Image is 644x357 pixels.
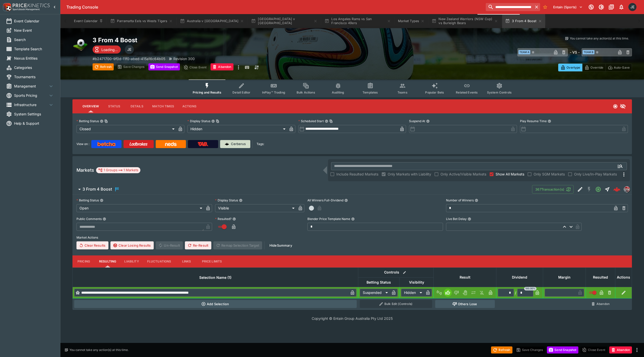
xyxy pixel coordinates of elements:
[344,199,348,202] button: All Winners Full-Dividend
[248,14,320,28] button: [GEOGRAPHIC_DATA] v [GEOGRAPHIC_DATA]
[72,255,95,267] button: Pricing
[148,63,180,70] button: Send Snapshot
[95,255,120,267] button: Resulting
[97,142,115,146] img: Betcha
[72,36,89,52] img: soccer.png
[518,50,530,54] span: Team A
[615,267,632,287] th: Actions
[232,217,236,221] button: Resulted?
[617,3,626,12] button: Notifications
[71,14,106,28] button: Event Calendar
[502,14,545,28] button: 3 From 4 Boost
[107,14,176,28] button: Parramatta Eels vs Wests Tigers
[582,64,606,71] button: Override
[401,289,424,297] div: Hidden
[401,269,408,276] button: Bulk edit
[534,171,565,177] span: Only SGM Markets
[468,217,471,221] button: Live Bet Delay
[211,64,233,69] span: Mark an event as closed and abandoned.
[627,2,638,13] button: James Edlin
[193,91,221,94] span: Pricing and Results
[103,217,106,221] button: Public Comments
[621,171,627,177] svg: More
[524,287,537,290] span: 100.00%
[558,64,632,71] div: Start From
[576,185,585,194] button: Edit Detail
[93,56,165,61] p: Copy To Clipboard
[100,199,103,202] button: Betting Status
[628,3,636,11] div: James Edlin
[595,186,601,192] svg: Open
[262,91,285,94] span: InPlay™ Trading
[175,255,198,267] button: Links
[76,204,204,212] div: Open
[78,100,103,112] button: Overview
[14,37,54,42] span: Search
[456,91,478,94] span: Related Events
[613,186,620,193] img: logo-cerberus--red.svg
[211,119,215,123] button: Display StatusCopy To Clipboard
[606,64,632,71] button: Auto-Save
[404,279,430,285] span: Visibility
[231,142,246,147] p: Cerberus
[444,289,452,297] button: Win
[612,184,622,194] a: fa161701-a310-472f-bb4e-5b75a4f1a40c
[520,119,547,123] p: Play Resume Time
[76,241,108,249] button: Clear Results
[103,100,126,112] button: Status
[215,204,296,212] div: Visible
[239,199,243,202] button: Display Status
[583,50,594,54] span: Team B
[395,14,428,28] button: Market Types
[325,119,328,123] button: Scheduled StartCopy To Clipboard
[76,140,89,148] label: View on :
[76,234,628,241] label: Market Actions
[558,64,582,71] button: Overtype
[360,289,390,297] div: Suspended
[634,347,640,353] button: more
[491,346,512,353] button: Refresh
[13,4,50,7] img: PriceKinetics
[597,3,606,12] button: Toggle light/dark mode
[177,14,247,28] button: Australia v [GEOGRAPHIC_DATA]
[76,217,102,221] p: Public Comments
[586,267,615,287] th: Resulted
[587,3,596,12] button: Connected to PK
[178,100,201,112] button: Actions
[321,14,394,28] button: Los Angeles Rams vs San Francisco 49ers
[93,36,362,44] h2: Copy To Clipboard
[194,275,237,281] span: Selection Name (1)
[298,119,324,123] p: Scheduled Start
[14,56,54,61] span: Nexus Entities
[469,289,477,297] button: Push
[624,186,630,192] div: pricekinetics
[434,267,496,287] th: Result
[14,93,48,98] span: Sports Pricing
[360,300,432,308] button: Bulk Edit (Controls)
[452,289,460,297] button: Lose
[574,171,617,177] span: Only Live/In-Play Markets
[198,255,226,267] button: Price Limits
[361,279,396,285] span: Betting Status
[570,50,580,55] h6: - VS -
[211,63,233,70] button: Abandon
[616,162,625,171] button: Open
[14,83,48,89] span: Management
[440,171,486,177] span: Only Active/Visible Markets
[307,198,343,202] p: All Winners Full-Dividend
[585,185,594,194] button: SGM Disabled
[173,56,195,61] p: Revision 300
[609,347,632,352] span: Mark an event as closed and abandoned.
[110,241,154,249] button: Clear Losing Results
[297,91,315,94] span: Bulk Actions
[570,36,629,41] p: You cannot take any action(s) at this time.
[590,65,603,70] p: Override
[426,119,430,123] button: Suspend At
[363,91,378,94] span: Templates
[216,119,219,123] button: Copy To Clipboard
[496,171,524,177] span: Show All Markets
[446,217,467,221] p: Live Bet Delay
[60,316,644,321] p: Copyright © Entain Group Australia Pty Ltd 2025
[69,348,129,352] p: You cannot take any action(s) at this time.
[307,217,350,221] p: Blender Price Template Name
